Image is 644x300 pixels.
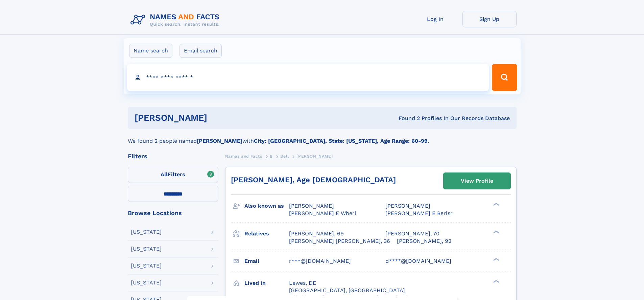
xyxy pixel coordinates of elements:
[244,200,289,212] h3: Also known as
[225,152,262,160] a: Names and Facts
[492,279,500,283] div: ❯
[128,210,218,216] div: Browse Locations
[289,210,356,216] span: [PERSON_NAME] E Wberl
[128,11,225,29] img: Logo Names and Facts
[128,167,218,183] label: Filters
[289,237,390,245] a: [PERSON_NAME] [PERSON_NAME], 36
[129,44,172,58] label: Name search
[289,258,351,264] span: r***@[DOMAIN_NAME]
[408,11,462,27] a: Log In
[289,203,334,209] span: [PERSON_NAME]
[303,115,510,122] div: Found 2 Profiles In Our Records Database
[492,64,517,91] button: Search Button
[127,64,489,91] input: search input
[254,138,428,144] b: City: [GEOGRAPHIC_DATA], State: [US_STATE], Age Range: 60-99
[128,153,218,159] div: Filters
[492,202,500,207] div: ❯
[244,255,289,267] h3: Email
[462,11,517,27] a: Sign Up
[161,171,168,178] span: All
[244,228,289,239] h3: Relatives
[270,154,273,159] span: B
[289,280,316,286] span: Lewes, DE
[244,277,289,289] h3: Lived in
[135,114,303,122] h1: [PERSON_NAME]
[289,287,405,294] span: [GEOGRAPHIC_DATA], [GEOGRAPHIC_DATA]
[280,154,289,159] span: Bell
[231,176,396,184] a: [PERSON_NAME], Age [DEMOGRAPHIC_DATA]
[444,173,510,189] a: View Profile
[397,237,451,245] a: [PERSON_NAME], 92
[289,230,344,237] a: [PERSON_NAME], 69
[270,152,273,160] a: B
[180,44,222,58] label: Email search
[131,280,162,285] div: [US_STATE]
[385,210,453,216] span: [PERSON_NAME] E Berlsr
[385,230,439,237] a: [PERSON_NAME], 70
[385,203,430,209] span: [PERSON_NAME]
[131,246,162,252] div: [US_STATE]
[492,230,500,234] div: ❯
[492,257,500,261] div: ❯
[461,173,493,189] div: View Profile
[296,154,333,159] span: [PERSON_NAME]
[131,229,162,235] div: [US_STATE]
[280,152,289,160] a: Bell
[197,138,242,144] b: [PERSON_NAME]
[131,263,162,269] div: [US_STATE]
[128,129,517,145] div: We found 2 people named with .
